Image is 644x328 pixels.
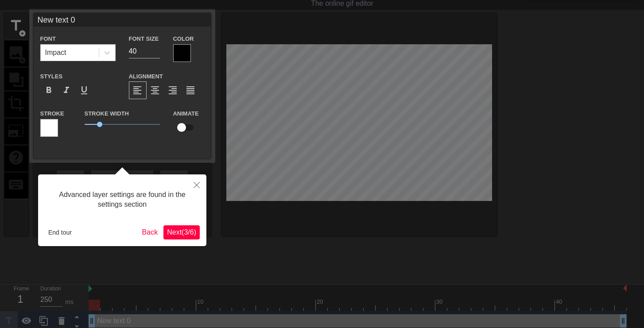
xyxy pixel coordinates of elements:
span: Next ( 3 / 6 ) [167,228,196,236]
button: Close [187,174,206,195]
div: Advanced layer settings are found in the settings section [45,181,200,219]
button: Next [163,225,200,239]
button: Back [139,225,162,239]
button: End tour [45,226,75,239]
